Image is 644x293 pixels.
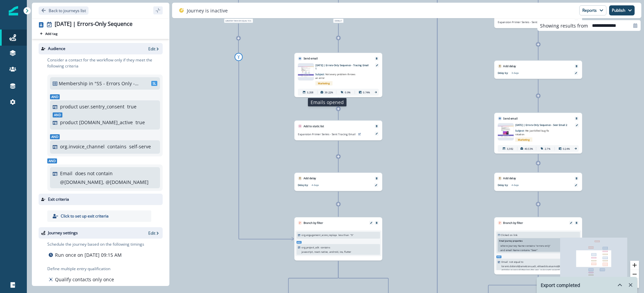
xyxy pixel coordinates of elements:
[512,183,554,187] p: 4 days
[494,113,582,153] div: Send emailRemoveemail asset unavailable[DATE] | Errors-Only Sequence - Seer Email 2Subject: We ju...
[9,6,18,15] img: Inflection
[630,261,639,270] button: zoom in
[503,221,523,225] p: Branch by filter
[345,90,350,94] p: 0.9%
[609,5,635,15] button: Publish
[501,260,508,264] p: Email
[321,245,330,249] p: contains
[568,222,574,224] button: Edit
[61,213,109,219] p: Click to set up exit criteria
[503,64,516,68] p: Add delay
[515,137,532,142] span: Marketing
[315,63,370,70] p: [DATE] | Errors-Only Sequence - Tracing Email 1
[614,280,625,290] button: hide-exports
[494,8,582,28] div: Add to static listRemoveExpansion Primer Series - Sent Seer Emailspreview
[500,248,512,252] p: and email
[224,18,253,23] span: greater than or equal to 5
[363,90,370,94] p: 0.74%
[515,129,549,136] span: We just killed bug fix rotation
[374,125,379,127] button: Remove
[187,7,228,14] p: Journey is inactive
[350,233,354,237] p: " 5 "
[501,233,517,237] p: Clicked on link
[89,80,93,87] p: in
[39,31,59,36] button: Add tag
[55,251,122,258] p: Run once on [DATE] 09:15 AM
[315,73,355,80] span: Not every problem throws an error
[574,222,579,224] button: Remove
[59,80,88,87] p: Membership
[47,158,57,163] span: And
[238,61,294,239] g: Edge from 6d472dd0-a1b1-4503-99d1-fb9a8b349166 to 23b2f07c-53db-4c23-b41b-fc48257c4f86
[609,277,623,293] button: hide-exports
[294,217,382,260] div: Branch by filterEditRemoveorg.engagement_score_replaysless than"5"Andorg.project_sdkcontains java...
[50,134,60,139] span: And
[625,280,636,290] button: Remove-exports
[312,183,355,187] p: 4 days
[298,183,312,187] p: Delay by:
[127,103,137,110] p: true
[107,143,126,150] p: contains
[536,244,550,248] p: " errors-only "
[297,241,302,244] span: And
[513,248,530,252] p: Name contains
[498,20,553,24] p: Expansion Primer Series - Sent Seer Emails
[515,123,570,127] p: [DATE] | Errors-Only Sequence - Seer Email 2
[507,147,513,150] p: 3,382
[503,176,516,180] p: Add delay
[338,233,349,237] p: less than
[50,94,60,99] span: And
[498,183,512,187] p: Delay by:
[496,256,501,258] span: And
[39,6,89,15] button: Go back
[368,222,374,224] button: Edit
[60,119,133,126] p: product [DOMAIN_NAME]_active
[148,230,160,236] button: Edit
[499,240,523,243] p: Email journey properties
[515,127,558,136] p: Subject:
[541,282,580,289] p: Export completed
[294,53,382,97] div: Send emailRemoveemail asset unavailable[DATE] | Errors-Only Sequence - Tracing Email 1Subject: No...
[75,170,113,177] p: does not contain
[55,21,132,28] div: [DATE] | Errors-Only Sequence
[503,116,517,120] p: Send email
[315,81,332,86] span: Marketing
[304,56,318,60] p: Send email
[494,217,582,274] div: Branch by filterEditRemoveClicked on linkEmail journey propertieswhere journeyName contains"error...
[60,103,124,110] p: product user.sentry_consent
[298,66,314,77] img: email asset unavailable
[148,230,155,236] p: Edit
[60,143,105,150] p: org.invoice_channel
[574,117,579,119] button: Remove
[494,173,582,191] div: Add delayRemoveDelay by:4 days
[304,221,323,225] p: Branch by filter
[148,46,155,52] p: Edit
[374,177,379,180] button: Remove
[357,132,362,137] button: preview
[512,71,554,75] p: 3 days
[574,65,579,67] button: Remove
[302,233,337,237] p: org.engagement_score_replays
[95,80,140,87] p: "SS - Errors Only - Raised Money"
[153,6,163,14] button: sidebar collapse toggle
[509,260,523,264] p: not equal to
[500,244,517,248] p: where journey
[325,90,333,94] p: 39.22%
[48,46,65,52] p: Audience
[579,5,606,15] button: Reports
[574,177,579,180] button: Remove
[206,18,271,23] div: greater than or equal to 5
[294,120,382,140] div: Add to static listRemoveExpansion Primer Series - Sent Tracing Emailpreview
[302,250,351,254] p: javascript, react-native, android, ios, flutter
[630,270,639,279] button: zoom out
[304,124,324,128] p: Add to static list
[53,112,62,117] span: And
[298,132,355,136] p: Expansion Primer Series - Sent Tracing Email
[374,57,379,60] button: Remove
[531,248,538,252] p: " Seer "
[540,22,588,29] p: Showing results from
[47,266,115,272] p: Define multiple entry qualification
[60,179,149,186] p: @[DOMAIN_NAME], @[DOMAIN_NAME]
[518,244,535,248] p: Name contains
[563,147,570,150] p: 0.24%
